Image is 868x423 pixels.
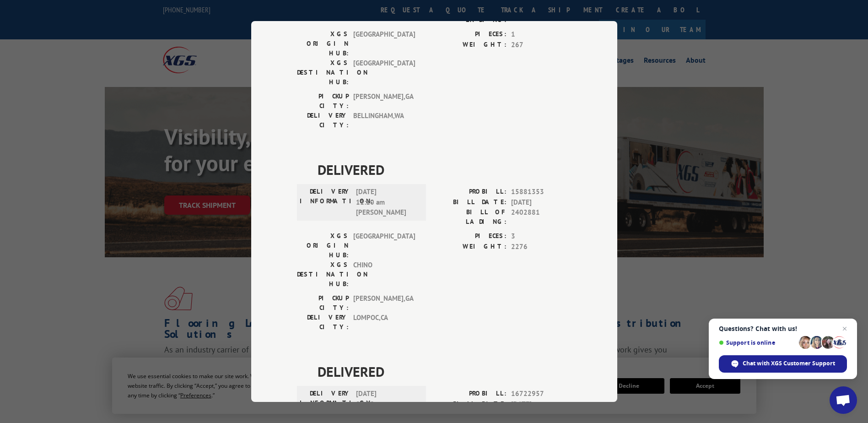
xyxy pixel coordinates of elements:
label: PIECES: [434,29,507,40]
label: XGS ORIGIN HUB: [297,29,349,58]
label: BILL DATE: [434,399,507,410]
span: 2402881 [511,207,571,227]
div: Chat with XGS Customer Support [719,355,847,373]
span: [DATE] 05:38 pm [PERSON_NAME] [356,389,418,420]
label: DELIVERY CITY: [297,313,349,332]
label: PICKUP CITY: [297,293,349,313]
label: PIECES: [434,231,507,242]
label: WEIGHT: [434,242,507,252]
label: XGS DESTINATION HUB: [297,58,349,87]
label: PROBILL: [434,187,507,197]
label: XGS DESTINATION HUB: [297,260,349,289]
span: 16722957 [511,389,571,399]
span: [GEOGRAPHIC_DATA] [353,58,415,87]
span: [PERSON_NAME] , GA [353,293,415,313]
span: [DATE] [511,197,571,208]
span: [PERSON_NAME] , GA [353,92,415,111]
span: 2276 [511,242,571,252]
span: LOMPOC , CA [353,313,415,332]
label: DELIVERY CITY: [297,111,349,130]
span: BELLINGHAM , WA [353,111,415,130]
div: Open chat [830,386,857,414]
span: CHINO [353,260,415,289]
span: 3 [511,231,571,242]
span: [DATE] [511,399,571,410]
label: DELIVERY INFORMATION: [300,187,351,218]
span: 15881353 [511,187,571,197]
span: Chat with XGS Customer Support [743,359,835,368]
label: PICKUP CITY: [297,92,349,111]
span: [GEOGRAPHIC_DATA] [353,29,415,58]
span: Questions? Chat with us! [719,325,847,332]
span: Support is online [719,339,796,346]
label: PROBILL: [434,389,507,399]
label: BILL DATE: [434,197,507,208]
span: DELIVERED [318,361,571,382]
label: BILL OF LADING: [434,207,507,227]
span: DELIVERED [318,159,571,180]
label: XGS ORIGIN HUB: [297,231,349,260]
label: DELIVERY INFORMATION: [300,389,351,420]
span: [DATE] 11:10 am [PERSON_NAME] [356,187,418,218]
span: 267 [511,40,571,50]
label: WEIGHT: [434,40,507,50]
span: [GEOGRAPHIC_DATA] [353,231,415,260]
span: Close chat [839,323,850,334]
span: 1 [511,29,571,40]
